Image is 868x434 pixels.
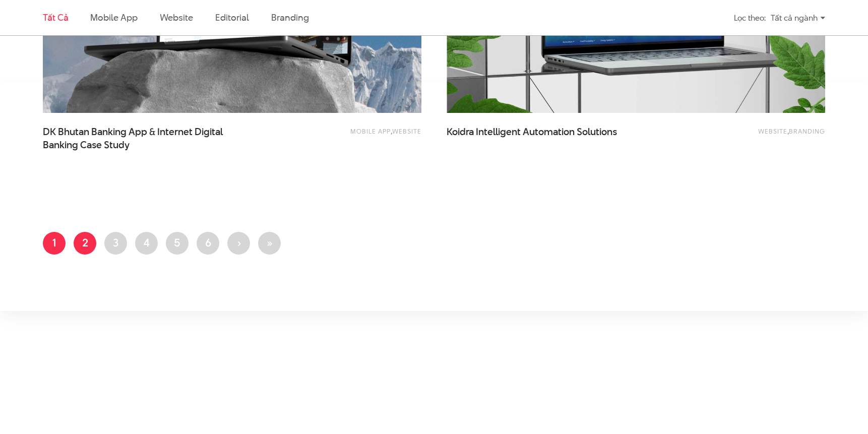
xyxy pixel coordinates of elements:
a: Mobile app [90,11,137,24]
div: , [270,126,421,146]
a: Website [758,127,787,136]
span: » [266,235,273,250]
div: , [674,126,825,146]
a: Website [392,127,421,136]
a: Website [160,11,193,24]
span: Koidra [447,125,474,139]
span: › [237,235,241,250]
a: Branding [789,127,825,136]
a: 3 [104,232,127,255]
a: 6 [197,232,219,255]
span: DK Bhutan Banking App & Internet Digital [43,126,244,151]
div: Tất cả ngành [771,9,825,27]
a: 2 [74,232,96,255]
a: 5 [166,232,189,255]
a: Koidra Intelligent Automation Solutions [447,126,648,151]
span: Solutions [577,125,617,139]
span: Automation [523,125,575,139]
a: Editorial [215,11,249,24]
a: DK Bhutan Banking App & Internet DigitalBanking Case Study [43,126,244,151]
a: Tất cả [43,11,68,24]
span: Banking Case Study [43,139,130,152]
a: Mobile app [350,127,391,136]
a: Branding [271,11,308,24]
a: 4 [135,232,158,255]
span: Intelligent [476,125,521,139]
div: Lọc theo: [734,9,766,27]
